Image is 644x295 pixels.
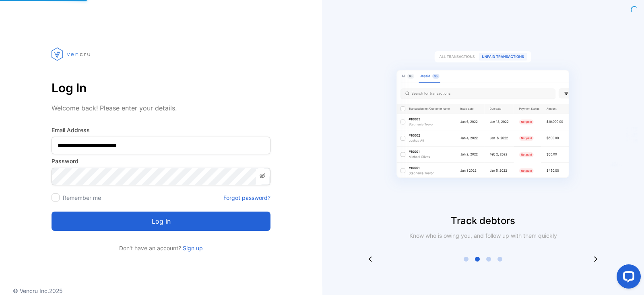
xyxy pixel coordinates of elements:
button: Log in [52,212,270,231]
p: Log In [52,78,270,98]
img: vencru logo [52,32,92,76]
a: Sign up [181,245,203,251]
p: Track debtors [322,214,644,228]
p: Don't have an account? [52,244,270,252]
p: Know who is owing you, and follow up with them quickly [406,231,560,240]
label: Password [52,157,270,165]
label: Remember me [63,194,101,201]
iframe: LiveChat chat widget [610,261,644,295]
label: Email Address [52,126,270,134]
img: slider image [382,32,584,214]
p: Welcome back! Please enter your details. [52,103,270,113]
a: Forgot password? [223,193,270,202]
